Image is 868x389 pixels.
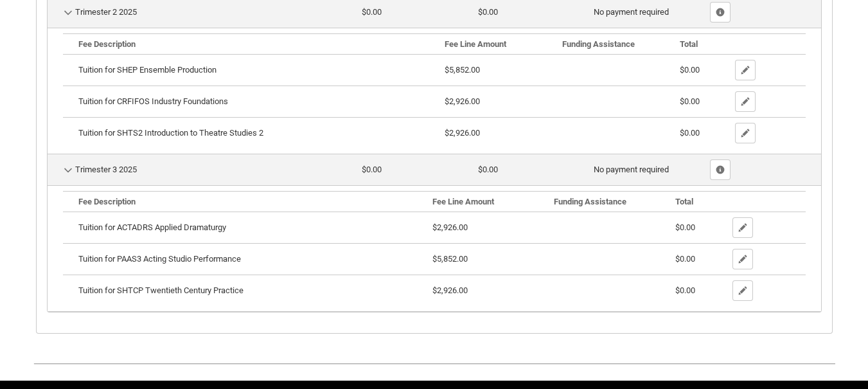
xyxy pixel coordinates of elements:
lightning-formatted-number: $0.00 [478,165,498,174]
b: Fee Line Amount [445,39,506,49]
lightning-formatted-number: $0.00 [362,165,382,174]
b: Funding Assistance [562,39,635,49]
lightning-formatted-number: $2,926.00 [432,285,468,295]
lightning-formatted-number: $0.00 [675,254,695,264]
b: Fee Description [78,197,136,206]
b: Funding Assistance [554,197,626,206]
lightning-formatted-number: $0.00 [362,7,382,17]
lightning-formatted-number: $0.00 [680,96,700,106]
lightning-formatted-number: $2,926.00 [432,222,468,232]
button: Show Fee Lines [710,159,731,180]
lightning-formatted-number: $0.00 [680,65,700,75]
div: Tuition for ACTADRS Applied Dramaturgy [78,221,423,234]
div: Tuition for SHTS2 Introduction to Theatre Studies 2 [78,127,434,140]
lightning-formatted-number: $2,926.00 [445,96,480,106]
b: Total [680,39,698,49]
td: No payment required [589,154,705,185]
lightning-formatted-number: $5,852.00 [445,65,480,75]
lightning-formatted-number: $2,926.00 [445,128,480,138]
lightning-formatted-number: $0.00 [675,285,695,295]
lightning-formatted-number: $5,852.00 [432,254,468,264]
b: Fee Line Amount [432,197,494,206]
img: REDU_GREY_LINE [33,357,835,370]
lightning-formatted-number: $0.00 [478,7,498,17]
button: Show Fee Lines [710,2,731,23]
lightning-formatted-number: $0.00 [680,128,700,138]
td: Trimester 3 2025 [48,154,357,185]
b: Total [675,197,693,206]
div: Tuition for PAAS3 Acting Studio Performance [78,253,423,266]
div: Tuition for SHEP Ensemble Production [78,64,434,77]
button: Hide Details [63,7,73,18]
b: Fee Description [78,39,136,49]
button: Hide Details [63,165,73,176]
div: Tuition for SHTCP Twentieth Century Practice [78,284,423,297]
div: Tuition for CRFIFOS Industry Foundations [78,95,434,108]
lightning-formatted-number: $0.00 [675,222,695,232]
